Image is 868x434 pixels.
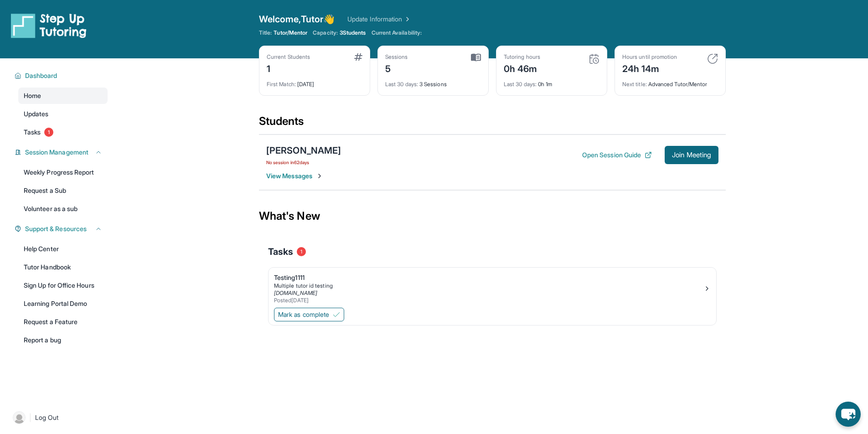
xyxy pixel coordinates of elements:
img: card [471,53,481,62]
img: Chevron Right [402,15,411,24]
div: What's New [259,196,726,236]
img: card [707,53,718,64]
span: Support & Resources [25,224,87,233]
img: card [589,53,599,64]
a: Tutor Handbook [18,259,108,275]
span: Join Meeting [672,152,711,158]
div: 5 [385,61,408,75]
span: Home [24,91,41,100]
a: Weekly Progress Report [18,164,108,181]
a: Testing1111Multiple tutor id testing[DOMAIN_NAME]Posted[DATE] [269,268,716,306]
button: Open Session Guide [582,150,652,160]
div: [PERSON_NAME] [266,144,341,157]
a: Learning Portal Demo [18,295,108,312]
span: 1 [297,247,306,256]
span: | [29,412,31,423]
span: Welcome, Tutor 👋 [259,13,335,26]
div: 24h 14m [622,61,677,75]
button: Session Management [21,148,102,157]
a: Sign Up for Office Hours [18,277,108,294]
a: Home [18,88,108,104]
a: [DOMAIN_NAME] [274,289,317,296]
span: View Messages [266,171,323,181]
img: card [354,53,362,61]
a: Report a bug [18,332,108,348]
span: Updates [24,109,49,119]
a: |Log Out [9,408,108,428]
div: 3 Sessions [385,75,481,88]
a: Volunteer as a sub [18,201,108,217]
div: Multiple tutor id testing [274,282,703,289]
span: Title: [259,29,272,36]
div: Posted [DATE] [274,297,703,304]
span: Next title : [622,81,647,88]
a: Request a Sub [18,182,108,199]
button: Support & Resources [21,224,102,233]
button: chat-button [836,402,861,427]
span: Mark as complete [278,310,329,319]
img: logo [11,13,87,38]
span: Last 30 days : [504,81,537,88]
div: Current Students [267,53,310,61]
div: Tutoring hours [504,53,540,61]
span: Current Availability: [372,29,422,36]
div: 0h 46m [504,61,540,75]
div: 0h 1m [504,75,599,88]
button: Mark as complete [274,308,344,321]
img: user-img [13,411,26,424]
span: Dashboard [25,71,57,80]
span: Tutor/Mentor [274,29,307,36]
a: Request a Feature [18,314,108,330]
div: 1 [267,61,310,75]
button: Join Meeting [665,146,718,164]
a: Help Center [18,241,108,257]
span: 1 [44,128,53,137]
div: Sessions [385,53,408,61]
span: Capacity: [313,29,338,36]
span: No session in 62 days [266,159,341,166]
button: Dashboard [21,71,102,80]
a: Updates [18,106,108,122]
span: First Match : [267,81,296,88]
div: Advanced Tutor/Mentor [622,75,718,88]
div: Hours until promotion [622,53,677,61]
span: Tasks [24,128,41,137]
span: Log Out [35,413,59,422]
div: Students [259,114,726,134]
a: Tasks1 [18,124,108,140]
div: Testing1111 [274,273,703,282]
a: Update Information [347,15,411,24]
img: Mark as complete [333,311,340,318]
span: 3 Students [340,29,366,36]
img: Chevron-Right [316,172,323,180]
span: Tasks [268,245,293,258]
div: [DATE] [267,75,362,88]
span: Session Management [25,148,88,157]
span: Last 30 days : [385,81,418,88]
